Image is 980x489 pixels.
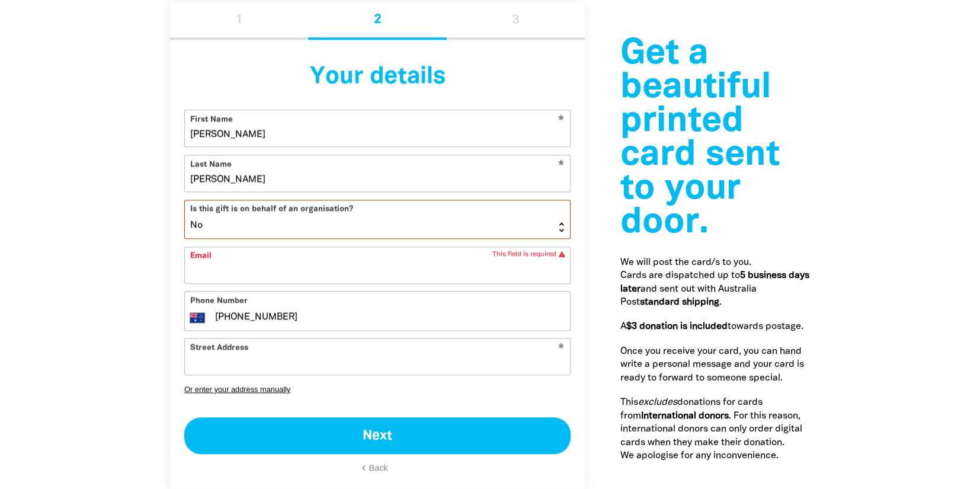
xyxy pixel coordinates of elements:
p: This donations for cards from . For this reason, international donors can only order digital card... [620,396,810,449]
i: chevron_left [358,462,369,473]
button: chevron_leftBack [364,462,392,474]
h3: Your details [184,54,571,100]
button: Next [184,417,571,454]
strong: $3 donation is included [626,322,728,331]
strong: International donors [641,412,729,420]
p: A towards postage. [620,320,810,333]
em: excludes [638,398,677,407]
span: Back [369,463,388,472]
span: Get a beautiful printed card sent to your door. [620,38,780,239]
p: We apologise for any inconvenience. [620,449,810,462]
strong: standard shipping [640,298,719,306]
button: Stage 1 [170,2,308,40]
span: 1 [235,18,243,21]
strong: 5 business days later [620,271,809,293]
button: Or enter your address manually [184,385,571,394]
p: Cards are dispatched up to and sent out with Australia Post . [620,269,810,309]
p: Once you receive your card, you can hand write a personal message and your card is ready to forwa... [620,345,810,385]
p: We will post the card/s to you. [620,256,810,269]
